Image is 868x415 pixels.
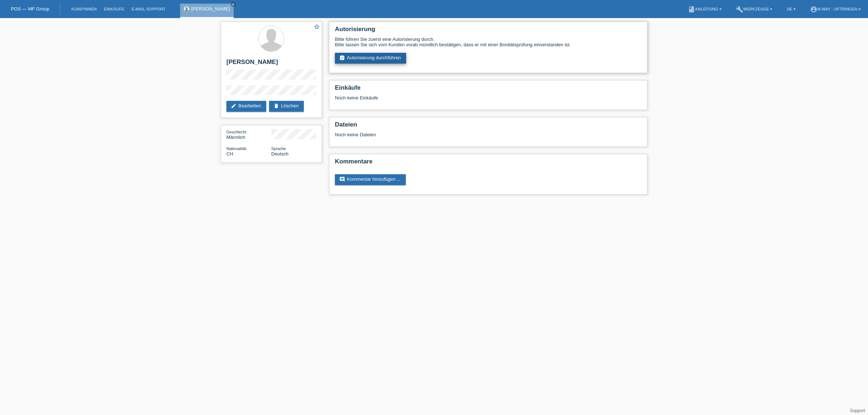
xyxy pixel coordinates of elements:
a: Einkäufe [100,7,128,11]
div: Männlich [226,129,271,140]
h2: Autorisierung [335,26,642,37]
a: editBearbeiten [226,101,266,112]
i: delete [273,103,279,109]
i: close [231,3,235,6]
i: assignment_turned_in [339,55,345,61]
a: account_circlem-way - Oftringen ▾ [807,7,864,11]
h2: [PERSON_NAME] [226,59,316,69]
a: Support [850,408,865,413]
a: commentKommentar hinzufügen ... [335,174,406,185]
i: book [688,6,695,13]
a: DE ▾ [783,7,799,11]
div: Bitte führen Sie zuerst eine Autorisierung durch. Bitte lassen Sie sich vom Kunden vorab mündlich... [335,37,642,47]
a: E-Mail Support [128,7,169,11]
a: Kund*innen [68,7,100,11]
a: bookAnleitung ▾ [684,7,725,11]
span: Geschlecht [226,130,246,134]
a: assignment_turned_inAutorisierung durchführen [335,53,406,64]
h2: Dateien [335,121,642,132]
span: Deutsch [271,151,289,157]
i: account_circle [810,6,817,13]
a: POS — MF Group [11,6,49,12]
a: deleteLöschen [269,101,304,112]
span: Sprache [271,146,286,151]
span: Nationalität [226,146,246,151]
div: Noch keine Dateien [335,132,556,137]
i: star_border [314,23,320,30]
a: star_border [314,23,320,31]
span: Schweiz [226,151,233,157]
h2: Einkäufe [335,84,642,95]
a: [PERSON_NAME] [191,6,230,12]
h2: Kommentare [335,158,642,169]
i: build [736,6,743,13]
i: edit [231,103,237,109]
i: comment [339,176,345,182]
div: Noch keine Einkäufe [335,95,642,106]
a: close [231,2,236,7]
a: buildWerkzeuge ▾ [732,7,776,11]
